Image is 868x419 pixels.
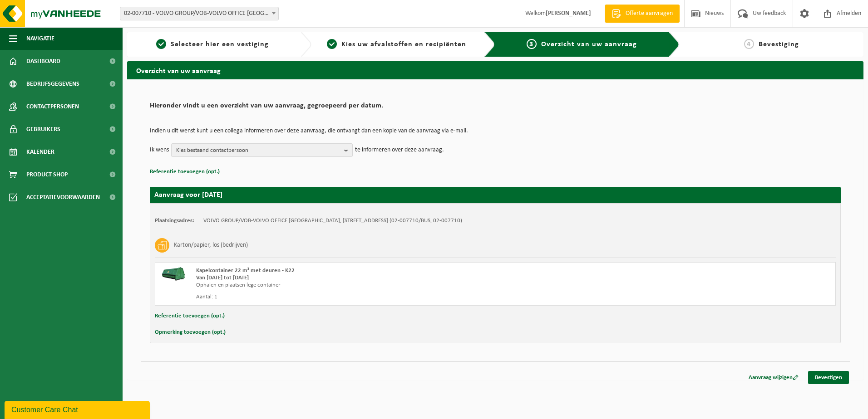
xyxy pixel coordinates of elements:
span: Navigatie [26,27,54,50]
span: Kies bestaand contactpersoon [176,144,340,157]
span: Bevestiging [759,41,799,48]
iframe: chat widget [5,399,152,419]
button: Referentie toevoegen (opt.) [150,166,220,178]
p: Ik wens [150,143,169,157]
span: Kies uw afvalstoffen en recipiënten [341,41,466,48]
h2: Hieronder vindt u een overzicht van uw aanvraag, gegroepeerd per datum. [150,102,841,114]
span: 02-007710 - VOLVO GROUP/VOB-VOLVO OFFICE BRUSSELS - BERCHEM-SAINTE-AGATHE [120,7,278,20]
strong: Plaatsingsadres: [155,218,194,224]
div: Ophalen en plaatsen lege container [196,282,532,289]
span: Product Shop [26,163,68,186]
span: Offerte aanvragen [623,9,675,18]
span: Kalender [26,141,54,163]
p: te informeren over deze aanvraag. [355,143,444,157]
button: Referentie toevoegen (opt.) [155,310,225,322]
div: Aantal: 1 [196,293,532,301]
h2: Overzicht van uw aanvraag [127,61,863,79]
span: 02-007710 - VOLVO GROUP/VOB-VOLVO OFFICE BRUSSELS - BERCHEM-SAINTE-AGATHE [120,7,279,20]
span: Dashboard [26,50,60,73]
a: Bevestigen [808,371,849,384]
span: 3 [527,39,537,49]
a: Aanvraag wijzigen [742,371,805,384]
td: VOLVO GROUP/VOB-VOLVO OFFICE [GEOGRAPHIC_DATA], [STREET_ADDRESS] (02-007710/BUS, 02-007710) [203,217,462,224]
span: Selecteer hier een vestiging [171,41,269,48]
span: Contactpersonen [26,95,79,118]
span: 1 [156,39,166,49]
button: Kies bestaand contactpersoon [171,143,353,157]
a: 2Kies uw afvalstoffen en recipiënten [316,39,478,50]
span: Overzicht van uw aanvraag [541,41,637,48]
a: 1Selecteer hier een vestiging [132,39,293,50]
span: Kapelcontainer 22 m³ met deuren - K22 [196,268,295,273]
span: Gebruikers [26,118,60,141]
a: Offerte aanvragen [605,5,680,23]
button: Opmerking toevoegen (opt.) [155,326,226,338]
strong: Van [DATE] tot [DATE] [196,275,249,281]
span: 4 [744,39,754,49]
strong: [PERSON_NAME] [546,10,591,17]
span: 2 [327,39,337,49]
h3: Karton/papier, los (bedrijven) [174,238,248,253]
p: Indien u dit wenst kunt u een collega informeren over deze aanvraag, die ontvangt dan een kopie v... [150,128,841,134]
img: HK-XK-22-GN-00.png [160,267,187,281]
strong: Aanvraag voor [DATE] [154,191,222,199]
span: Acceptatievoorwaarden [26,186,100,209]
span: Bedrijfsgegevens [26,73,79,95]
